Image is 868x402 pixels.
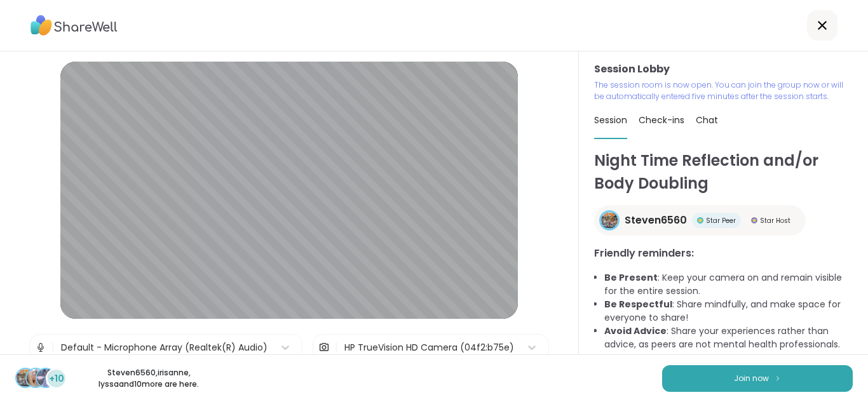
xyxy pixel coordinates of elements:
[78,367,220,390] p: Steven6560 , irisanne , lyssa and 10 more are here.
[604,298,853,325] li: : Share mindfully, and make space for everyone to share!
[662,365,853,392] button: Join now
[49,372,64,385] span: +10
[625,213,687,228] span: Steven6560
[37,369,55,387] img: lyssa
[61,341,268,354] div: Default - Microphone Array (Realtek(R) Audio)
[734,373,769,384] span: Join now
[594,79,853,102] p: The session room is now open. You can join the group now or will be automatically entered five mi...
[594,149,853,195] h1: Night Time Reflection and/or Body Doubling
[604,271,853,298] li: : Keep your camera on and remain visible for the entire session.
[594,246,853,261] h3: Friendly reminders:
[17,369,34,387] img: Steven6560
[696,114,718,126] span: Chat
[27,369,44,387] img: irisanne
[601,212,618,229] img: Steven6560
[35,335,46,360] img: Microphone
[604,298,672,311] b: Be Respectful
[335,335,338,360] span: |
[594,62,853,77] h3: Session Lobby
[31,11,118,40] img: ShareWell Logo
[697,217,703,224] img: Star Peer
[604,325,853,351] li: : Share your experiences rather than advice, as peers are not mental health professionals.
[604,325,667,337] b: Avoid Advice
[318,335,330,360] img: Camera
[604,271,658,284] b: Be Present
[751,217,757,224] img: Star Host
[706,216,736,225] span: Star Peer
[344,341,514,354] div: HP TrueVision HD Camera (04f2:b75e)
[774,375,782,382] img: ShareWell Logomark
[594,114,627,126] span: Session
[51,335,55,360] span: |
[760,216,790,225] span: Star Host
[594,205,806,236] a: Steven6560Steven6560Star PeerStar PeerStar HostStar Host
[639,114,684,126] span: Check-ins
